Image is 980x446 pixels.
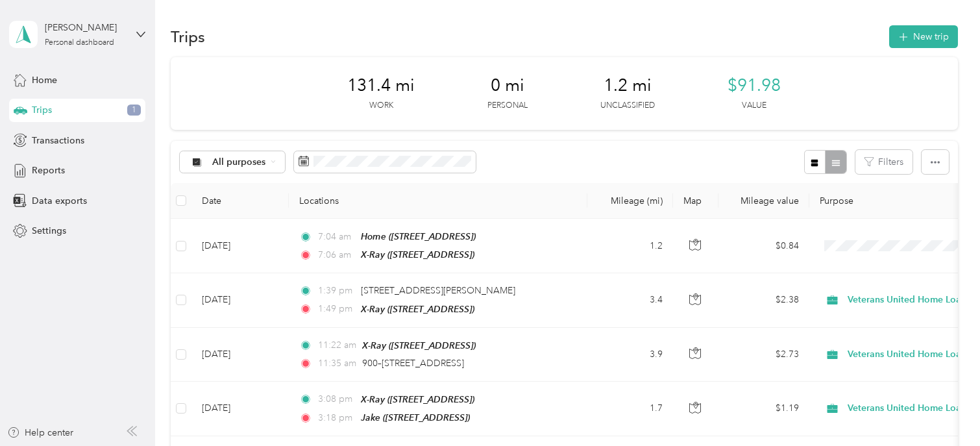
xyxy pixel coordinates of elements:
[848,293,970,307] span: Veterans United Home Loans
[318,338,356,353] span: 11:22 am
[855,150,913,174] button: Filters
[191,328,289,382] td: [DATE]
[718,273,809,327] td: $2.38
[718,183,809,219] th: Mileage value
[604,75,652,96] span: 1.2 mi
[191,219,289,273] td: [DATE]
[212,158,266,167] span: All purposes
[587,382,673,436] td: 1.7
[587,183,673,219] th: Mileage (mi)
[587,328,673,382] td: 3.9
[347,75,415,96] span: 131.4 mi
[889,25,958,48] button: New trip
[673,183,718,219] th: Map
[369,100,393,112] p: Work
[491,75,524,96] span: 0 mi
[32,164,65,177] span: Reports
[32,224,66,238] span: Settings
[191,273,289,327] td: [DATE]
[32,103,52,117] span: Trips
[361,249,474,260] span: X-Ray ([STREET_ADDRESS])
[318,284,355,298] span: 1:39 pm
[718,382,809,436] td: $1.19
[848,401,970,415] span: Veterans United Home Loans
[171,30,205,43] h1: Trips
[45,39,114,47] div: Personal dashboard
[362,340,476,351] span: X-Ray ([STREET_ADDRESS])
[318,411,355,425] span: 3:18 pm
[587,219,673,273] td: 1.2
[487,100,528,112] p: Personal
[361,412,470,423] span: Jake ([STREET_ADDRESS])
[361,394,474,404] span: X-Ray ([STREET_ADDRESS])
[361,285,515,296] span: [STREET_ADDRESS][PERSON_NAME]
[32,134,84,147] span: Transactions
[907,373,980,446] iframe: Everlance-gr Chat Button Frame
[191,183,289,219] th: Date
[191,382,289,436] td: [DATE]
[600,100,655,112] p: Unclassified
[318,248,355,262] span: 7:06 am
[848,347,970,362] span: Veterans United Home Loans
[318,302,355,316] span: 1:49 pm
[718,219,809,273] td: $0.84
[587,273,673,327] td: 3.4
[289,183,587,219] th: Locations
[718,328,809,382] td: $2.73
[318,356,356,371] span: 11:35 am
[318,392,355,406] span: 3:08 pm
[728,75,781,96] span: $91.98
[362,358,464,369] span: 900–[STREET_ADDRESS]
[32,73,57,87] span: Home
[361,231,476,242] span: Home ([STREET_ADDRESS])
[127,105,141,116] span: 1
[45,21,126,34] div: [PERSON_NAME]
[7,426,73,440] button: Help center
[318,230,355,244] span: 7:04 am
[361,304,474,314] span: X-Ray ([STREET_ADDRESS])
[742,100,766,112] p: Value
[32,194,87,208] span: Data exports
